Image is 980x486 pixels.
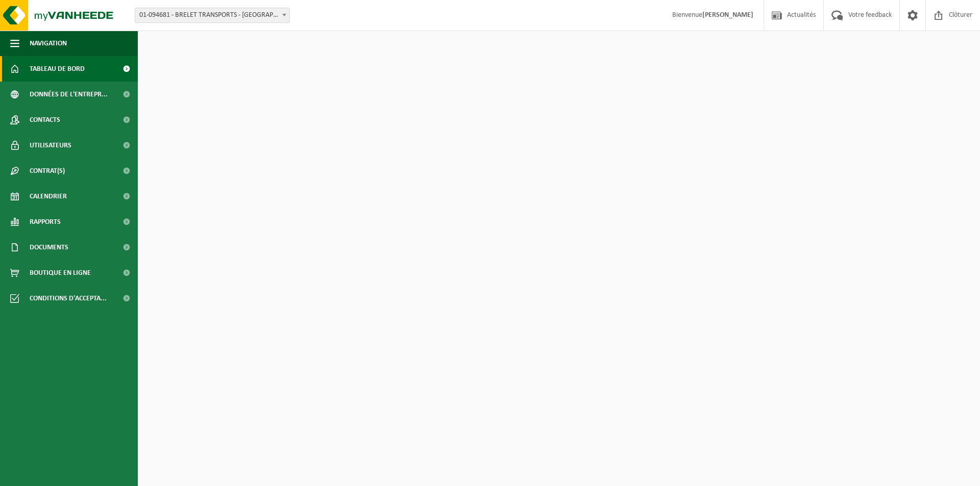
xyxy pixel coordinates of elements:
span: Contacts [30,107,60,133]
span: 01-094681 - BRELET TRANSPORTS - ROUVROY [135,8,290,23]
span: Calendrier [30,184,67,209]
span: Documents [30,235,68,260]
span: 01-094681 - BRELET TRANSPORTS - ROUVROY [135,8,289,22]
span: Données de l'entrepr... [30,82,108,107]
span: Tableau de bord [30,56,85,82]
span: Navigation [30,31,67,56]
strong: [PERSON_NAME] [702,11,753,19]
span: Conditions d'accepta... [30,286,107,311]
span: Contrat(s) [30,158,65,184]
span: Boutique en ligne [30,260,91,286]
span: Rapports [30,209,61,235]
span: Utilisateurs [30,133,71,158]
